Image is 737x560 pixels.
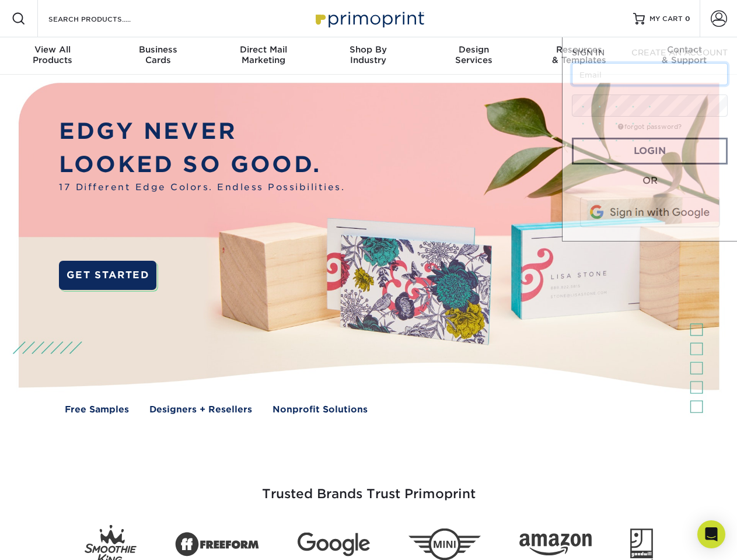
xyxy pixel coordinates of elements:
[3,524,99,556] iframe: Google Customer Reviews
[572,174,728,188] div: OR
[526,37,631,75] a: Resources& Templates
[310,6,427,31] img: Primoprint
[47,12,161,26] input: SEARCH PRODUCTS.....
[649,14,683,24] span: MY CART
[27,459,710,516] h3: Trusted Brands Trust Primoprint
[211,44,316,65] div: Marketing
[421,44,526,65] div: Services
[572,63,728,85] input: Email
[572,48,605,57] span: SIGN IN
[685,15,690,23] span: 0
[697,520,725,548] div: Open Intercom Messenger
[421,44,526,55] span: Design
[519,534,592,556] img: Amazon
[630,528,653,560] img: Goodwill
[273,403,368,416] a: Nonprofit Solutions
[298,533,370,556] img: Google
[59,181,345,194] span: 17 Different Edge Colors. Endless Possibilities.
[618,123,682,131] a: forgot password?
[59,148,345,181] p: LOOKED SO GOOD.
[421,37,526,75] a: DesignServices
[59,261,156,290] a: GET STARTED
[105,44,210,55] span: Business
[211,37,316,75] a: Direct MailMarketing
[316,37,421,75] a: Shop ByIndustry
[572,138,728,164] a: Login
[631,48,728,57] span: CREATE AN ACCOUNT
[211,44,316,55] span: Direct Mail
[316,44,421,55] span: Shop By
[105,37,210,75] a: BusinessCards
[316,44,421,65] div: Industry
[526,44,631,55] span: Resources
[526,44,631,65] div: & Templates
[149,403,252,416] a: Designers + Resellers
[105,44,210,65] div: Cards
[59,115,345,148] p: EDGY NEVER
[65,403,129,416] a: Free Samples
